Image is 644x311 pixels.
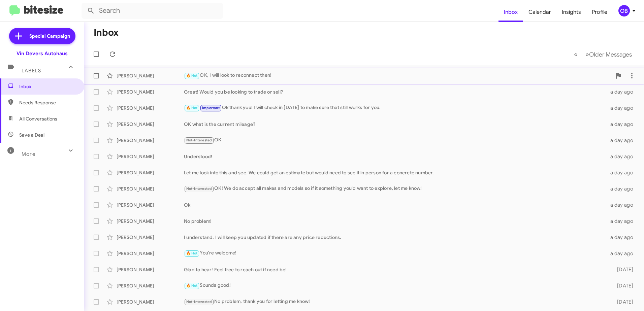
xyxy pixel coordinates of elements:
div: No problem, thank you for letting me know! [184,298,606,306]
div: a day ago [606,153,639,160]
div: a day ago [606,121,639,128]
div: [DATE] [606,299,639,305]
span: More [22,151,35,157]
span: Important [202,106,220,110]
div: Great! Would you be looking to trade or sell? [184,89,606,95]
div: [PERSON_NAME] [117,266,184,273]
span: Needs Response [19,99,76,106]
a: Insights [556,2,586,22]
div: a day ago [606,218,639,224]
div: a day ago [606,89,639,95]
div: Understood! [184,153,606,160]
a: Profile [586,2,613,22]
span: Older Messages [589,51,632,58]
span: Save a Deal [19,132,44,138]
a: Calendar [523,2,556,22]
div: No problem! [184,218,606,224]
div: Ok thank you! I will check in [DATE] to make sure that still works for you. [184,104,606,112]
div: [PERSON_NAME] [117,282,184,289]
div: [PERSON_NAME] [117,299,184,305]
span: 🔥 Hot [186,251,198,255]
div: [DATE] [606,266,639,273]
button: OB [613,5,637,16]
div: [PERSON_NAME] [117,137,184,144]
nav: Page navigation example [570,47,636,61]
span: All Conversations [19,115,57,122]
span: Inbox [19,83,76,90]
h1: Inbox [94,27,119,38]
div: Sounds good! [184,282,606,289]
div: [PERSON_NAME] [117,218,184,224]
div: [PERSON_NAME] [117,169,184,176]
span: Not-Interested [186,300,212,304]
div: Let me look into this and see. We could get an estimate but would need to see it in person for a ... [184,169,606,176]
span: « [574,50,578,59]
div: a day ago [606,169,639,176]
span: 🔥 Hot [186,73,198,78]
span: Not-Interested [186,138,212,142]
div: Ok [184,202,606,208]
span: Labels [22,68,41,74]
div: OK! We do accept all makes and models so if it something you'd want to explore, let me know! [184,185,606,193]
a: Inbox [498,2,523,22]
button: Previous [570,47,582,61]
div: Glad to hear! Feel free to reach out if need be! [184,266,606,273]
span: 🔥 Hot [186,283,198,288]
input: Search [82,3,223,19]
span: Special Campaign [29,33,70,39]
div: a day ago [606,105,639,111]
a: Special Campaign [9,28,75,44]
div: [PERSON_NAME] [117,72,184,79]
span: Not-Interested [186,186,212,191]
button: Next [581,47,636,61]
span: 🔥 Hot [186,106,198,110]
div: OK, I will look to reconnect then! [184,72,612,79]
div: [PERSON_NAME] [117,234,184,241]
div: a day ago [606,137,639,144]
div: a day ago [606,185,639,192]
div: a day ago [606,250,639,257]
div: [PERSON_NAME] [117,153,184,160]
div: I understand. I will keep you updated if there are any price reductions. [184,234,606,241]
span: » [585,50,589,59]
div: You're welcome! [184,249,606,257]
div: a day ago [606,202,639,208]
div: [PERSON_NAME] [117,202,184,208]
div: OK what is the current mileage? [184,121,606,128]
div: [PERSON_NAME] [117,89,184,95]
div: [PERSON_NAME] [117,250,184,257]
div: [DATE] [606,282,639,289]
div: OB [618,5,630,16]
div: [PERSON_NAME] [117,105,184,111]
div: [PERSON_NAME] [117,185,184,192]
div: a day ago [606,234,639,241]
div: Vin Devers Autohaus [17,50,68,57]
div: OK [184,136,606,144]
div: [PERSON_NAME] [117,121,184,128]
